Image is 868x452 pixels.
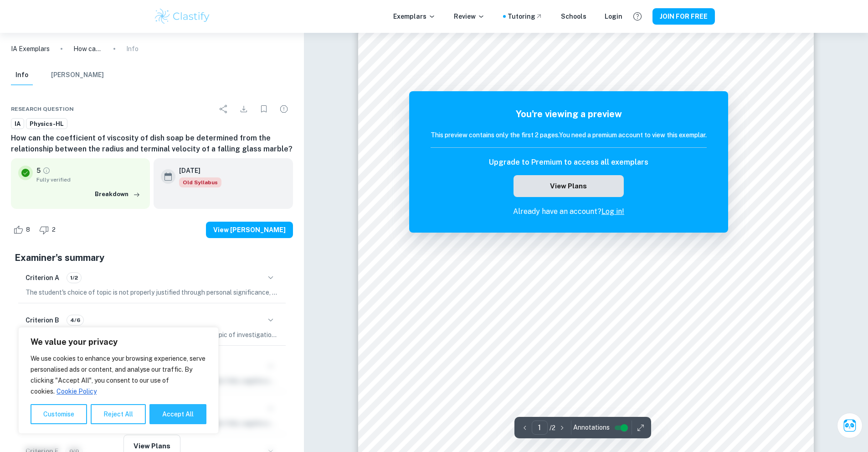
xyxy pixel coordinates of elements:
[51,65,104,85] button: [PERSON_NAME]
[561,11,586,21] a: Schools
[275,100,293,118] div: Report issue
[431,206,707,217] p: Already have an account?
[26,315,59,325] h6: Criterion B
[837,413,863,438] button: Ask Clai
[154,7,211,26] img: Clastify logo
[36,166,41,176] p: 5
[11,65,33,85] button: Info
[11,223,35,237] div: Like
[26,118,67,130] a: Physics-HL
[489,157,648,168] h6: Upgrade to Premium to access all exemplars
[37,223,61,237] div: Dislike
[26,287,278,297] p: The student's choice of topic is not properly justified through personal significance, interest, ...
[508,11,543,21] a: Tutoring
[11,133,293,155] h6: How can the coefficient of viscosity of dish soap be determined from the relationship between the...
[179,177,221,187] span: Old Syllabus
[11,118,24,130] a: IA
[235,100,253,118] div: Download
[36,176,143,184] span: Fully verified
[149,404,206,424] button: Accept All
[550,423,555,433] p: / 2
[26,273,59,283] h6: Criterion A
[431,130,707,140] h6: This preview contains only the first 2 pages. You need a premium account to view this exemplar.
[15,251,289,265] h5: Examiner's summary
[179,177,221,187] div: Starting from the May 2025 session, the Physics IA requirements have changed. It's OK to refer to...
[206,222,293,238] button: View [PERSON_NAME]
[11,119,24,129] span: IA
[126,44,139,54] p: Info
[11,105,74,113] span: Research question
[255,100,273,118] div: Bookmark
[179,166,214,176] h6: [DATE]
[601,207,624,216] a: Log in!
[92,187,143,201] button: Breakdown
[73,44,103,54] p: How can the coefficient of viscosity of dish soap be determined from the relationship between the...
[42,166,51,175] a: Grade fully verified
[454,11,485,21] p: Review
[393,11,436,21] p: Exemplars
[573,423,610,432] span: Annotations
[215,100,233,118] div: Share
[431,107,707,121] h5: You're viewing a preview
[18,327,219,434] div: We value your privacy
[47,225,61,234] span: 2
[605,11,622,21] a: Login
[11,44,50,54] a: IA Exemplars
[56,387,97,395] a: Cookie Policy
[67,316,83,324] span: 4/6
[652,8,715,25] button: JOIN FOR FREE
[514,175,624,197] button: View Plans
[67,274,81,282] span: 1/2
[26,119,67,129] span: Physics-HL
[31,353,206,397] p: We use cookies to enhance your browsing experience, serve personalised ads or content, and analys...
[630,9,645,24] button: Help and Feedback
[21,225,35,234] span: 8
[31,337,206,348] p: We value your privacy
[31,404,87,424] button: Customise
[91,404,146,424] button: Reject All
